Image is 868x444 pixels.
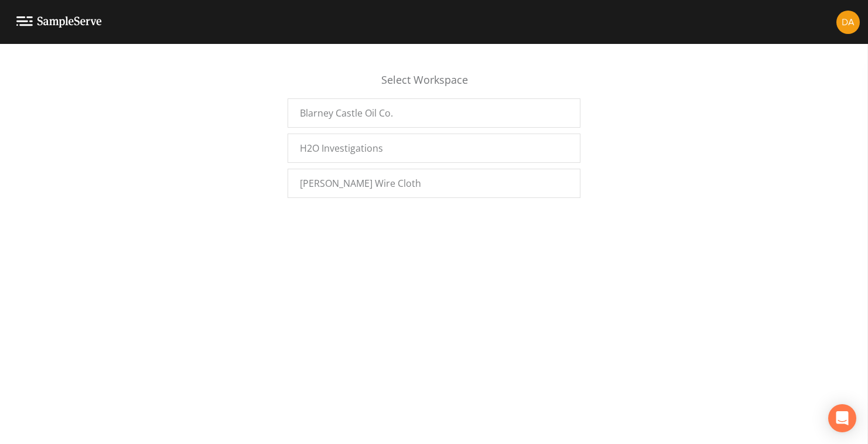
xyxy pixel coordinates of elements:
[288,72,580,98] div: Select Workspace
[288,134,580,163] a: H2O Investigations
[16,16,102,28] img: logo
[288,98,580,128] a: Blarney Castle Oil Co.
[300,176,421,190] span: [PERSON_NAME] Wire Cloth
[300,141,383,155] span: H2O Investigations
[288,169,580,198] a: [PERSON_NAME] Wire Cloth
[828,404,856,432] div: Open Intercom Messenger
[300,106,393,120] span: Blarney Castle Oil Co.
[836,11,860,34] img: e87f1c0e44c1658d59337c30f0e43455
